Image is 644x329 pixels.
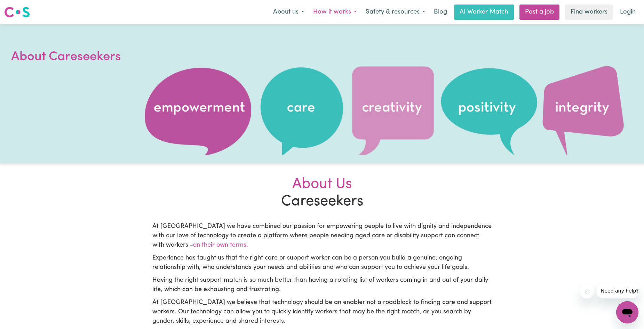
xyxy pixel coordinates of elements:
p: At [GEOGRAPHIC_DATA] we believe that technology should be an enabler not a roadblock to finding c... [152,298,492,326]
a: Blog [430,5,451,20]
button: Safety & resources [361,5,430,19]
a: Login [616,5,640,20]
h2: Careseekers [148,176,496,211]
button: About us [269,5,309,19]
a: Careseekers logo [4,4,30,20]
iframe: Button to launch messaging window [616,301,638,323]
iframe: Close message [580,285,594,298]
span: Need any help? [4,5,42,10]
a: Post a job [519,5,559,20]
iframe: Message from company [597,283,638,298]
div: About Us [152,176,492,193]
img: Careseekers logo [4,6,30,18]
span: on their own terms. [193,242,248,248]
h1: About Careseekers [11,48,178,66]
p: Having the right support match is so much better than having a rotating list of workers coming in... [152,276,492,295]
button: How it works [309,5,361,19]
a: AI Worker Match [454,5,514,20]
p: Experience has taught us that the right care or support worker can be a person you build a genuin... [152,254,492,272]
a: Find workers [565,5,613,20]
p: At [GEOGRAPHIC_DATA] we have combined our passion for empowering people to live with dignity and ... [152,222,492,250]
